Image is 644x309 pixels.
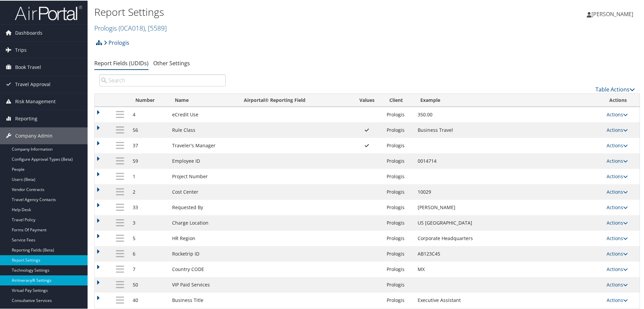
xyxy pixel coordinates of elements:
td: Charge Location [169,215,238,230]
td: 33 [129,199,169,215]
td: Project Number [169,168,238,184]
td: 0014714 [414,153,603,168]
td: 7 [129,261,169,276]
td: Executive Assistant [414,292,603,307]
a: Actions [607,157,628,163]
td: Business Title [169,292,238,307]
td: 40 [129,292,169,307]
td: Rocketrip ID [169,245,238,261]
td: Corporate Headquarters [414,230,603,245]
a: Prologis [104,35,129,49]
td: 37 [129,137,169,153]
td: 3 [129,215,169,230]
td: Prologis [383,184,414,199]
th: Airportal&reg; Reporting Field [238,93,350,106]
span: , [ 5589 ] [145,23,167,32]
td: Country CODE [169,261,238,276]
a: Actions [607,111,628,117]
td: Requested By [169,199,238,215]
td: VIP Paid Services [169,276,238,292]
td: Prologis [383,276,414,292]
td: 10029 [414,184,603,199]
a: Actions [607,219,628,225]
span: Dashboards [15,24,42,41]
td: Business Travel [414,122,603,137]
th: Name [169,93,238,106]
a: Other Settings [153,59,190,66]
h1: Report Settings [94,4,458,18]
a: Prologis [94,23,167,32]
img: airportal-logo.png [15,4,82,20]
td: 4 [129,106,169,122]
a: Actions [607,265,628,272]
a: Actions [607,142,628,148]
span: Trips [15,41,27,58]
td: 5 [129,230,169,245]
a: Actions [607,234,628,241]
span: Book Travel [15,58,41,75]
td: Prologis [383,168,414,184]
a: Actions [607,296,628,303]
a: Actions [607,172,628,179]
td: 56 [129,122,169,137]
span: ( 0CA018 ) [119,23,145,32]
td: 2 [129,184,169,199]
a: Actions [607,126,628,132]
td: HR Region [169,230,238,245]
span: [PERSON_NAME] [591,10,633,17]
td: Prologis [383,106,414,122]
a: Actions [607,188,628,194]
td: Prologis [383,261,414,276]
td: Prologis [383,153,414,168]
th: Client [383,93,414,106]
span: Travel Approval [15,75,51,92]
td: Cost Center [169,184,238,199]
th: Actions [603,93,640,106]
td: 6 [129,245,169,261]
span: Risk Management [15,92,56,109]
td: 350.00 [414,106,603,122]
a: Actions [607,281,628,287]
td: Traveler's Manager [169,137,238,153]
td: MX [414,261,603,276]
th: Values [350,93,383,106]
th: Example [414,93,603,106]
td: [PERSON_NAME] [414,199,603,215]
td: Rule Class [169,122,238,137]
td: eCredit Use [169,106,238,122]
a: Report Fields (UDIDs) [94,59,149,66]
a: Actions [607,203,628,210]
a: Actions [607,250,628,256]
td: Prologis [383,230,414,245]
th: : activate to sort column descending [111,93,129,106]
a: Table Actions [595,85,635,92]
td: 1 [129,168,169,184]
th: Number [129,93,169,106]
input: Search [99,74,226,86]
td: Employee ID [169,153,238,168]
td: Prologis [383,199,414,215]
td: 50 [129,276,169,292]
td: Prologis [383,122,414,137]
a: [PERSON_NAME] [587,3,640,24]
span: Reporting [15,110,37,126]
td: Prologis [383,137,414,153]
td: Prologis [383,292,414,307]
span: Company Admin [15,127,53,144]
td: Prologis [383,215,414,230]
td: AB123C45 [414,245,603,261]
td: 59 [129,153,169,168]
td: US [GEOGRAPHIC_DATA] [414,215,603,230]
td: Prologis [383,245,414,261]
